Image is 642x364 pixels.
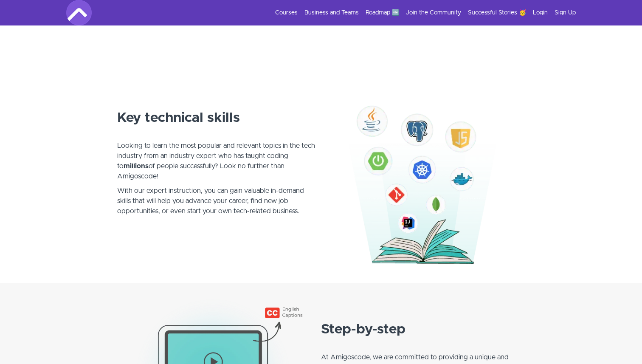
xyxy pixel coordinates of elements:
strong: Key technical skills [117,111,240,125]
strong: millions [124,163,149,169]
a: Join the Community [406,8,461,17]
a: Business and Teams [304,8,359,17]
a: Courses [275,8,298,17]
p: Looking to learn the most popular and relevant topics in the tech industry from an industry exper... [117,130,316,181]
strong: Step-by-step [321,323,405,336]
a: Login [533,8,548,17]
img: Key Technical Skills. Java, JavaScript, Git, Docker and Spring [326,68,525,266]
a: Roadmap 🆕 [366,8,399,17]
a: Sign Up [555,8,576,17]
p: With our expert instruction, you can gain valuable in-demand skills that will help you advance yo... [117,186,316,226]
a: Successful Stories 🥳 [468,8,526,17]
